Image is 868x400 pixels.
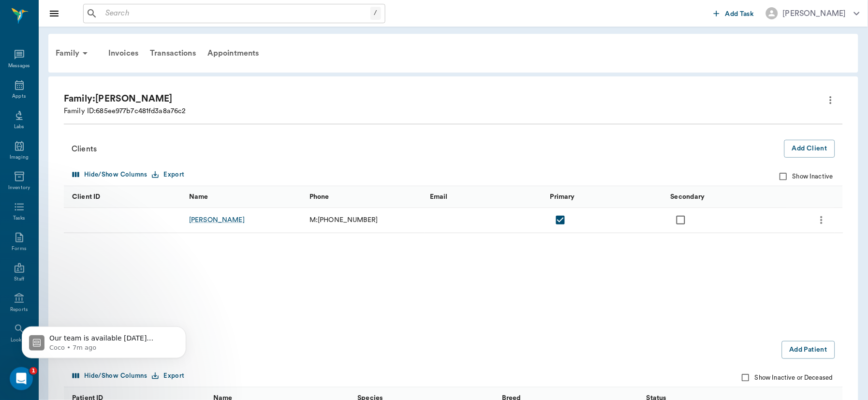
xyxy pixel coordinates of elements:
a: [PERSON_NAME] [189,215,245,225]
div: Primary [545,186,666,207]
button: Add Client [784,140,835,158]
div: Tasks [13,215,25,222]
button: Add Task [710,4,758,22]
button: Sort [103,190,116,204]
button: Sort [707,190,721,204]
div: Client ID [64,186,184,207]
button: Export [149,167,187,182]
div: Messages [8,62,30,70]
div: Labs [14,123,24,131]
a: Invoices [103,42,144,65]
div: / [370,7,381,20]
button: Select columns [70,167,149,182]
div: Patients [72,344,782,356]
p: Family: [PERSON_NAME] [64,92,412,106]
button: Sort [794,190,807,204]
input: Search [102,7,370,20]
p: Family ID: 685ee977b7c481fd3a8a76c2 [64,106,325,117]
button: Sort [450,190,464,204]
div: Appts [12,93,26,100]
div: Email [425,186,545,207]
button: more [813,212,830,228]
a: Transactions [144,42,202,65]
div: Name [184,186,305,207]
button: Select columns [70,369,149,384]
div: Staff [14,276,24,283]
div: Primary [550,183,575,210]
a: Appointments [202,42,265,65]
iframe: Intercom notifications message [7,306,201,374]
div: Phone [309,183,329,210]
iframe: Intercom live chat [10,367,33,390]
button: Export [149,369,187,384]
div: Inventory [8,184,30,192]
div: Secondary [671,183,705,210]
button: Close drawer [44,4,64,23]
button: Add Patient [782,341,835,359]
span: 1 [29,367,37,375]
div: M: [PHONE_NUMBER] [309,215,378,225]
div: Secondary [666,186,786,207]
div: Forms [12,245,26,252]
div: Email [430,183,448,210]
button: Sort [577,190,591,204]
label: Show Inactive [774,167,833,186]
div: Client ID [72,183,100,210]
button: Sort [211,190,224,204]
div: Phone [305,186,425,207]
div: Name [189,183,208,210]
button: [PERSON_NAME] [758,4,868,22]
div: [PERSON_NAME] [783,8,846,19]
div: Family [50,42,97,65]
label: Show Inactive or Deceased [736,369,833,387]
button: more [823,92,839,108]
div: Imaging [10,154,29,161]
div: Clients [72,143,784,155]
